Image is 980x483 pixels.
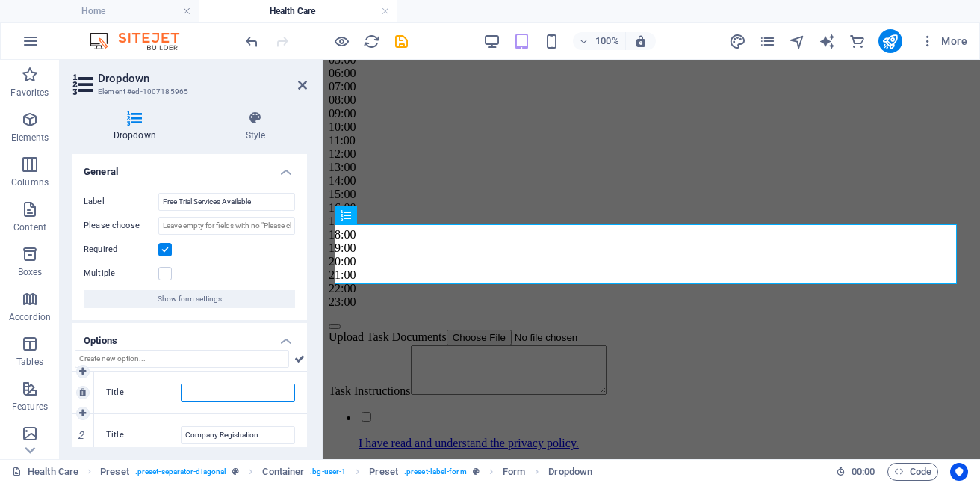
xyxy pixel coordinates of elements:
[13,221,46,233] p: Content
[887,463,938,481] button: Code
[914,29,973,53] button: More
[158,217,295,235] input: Leave empty for fields with no "Please choose" option...
[10,87,49,99] p: Favorites
[920,34,967,49] span: More
[16,356,43,368] p: Tables
[11,176,49,188] p: Columns
[86,32,198,50] img: Editor Logo
[98,85,277,99] h3: Element #ed-1007185965
[548,463,592,481] span: Click to select. Double-click to edit
[204,111,307,142] h4: Style
[634,34,648,48] i: On resize automatically adjust zoom level to fit chosen device.
[862,466,864,477] span: :
[310,463,346,481] span: . bg-user-1
[878,29,902,53] button: publish
[72,154,307,181] h4: General
[759,32,777,50] button: pages
[392,32,410,50] button: save
[852,463,875,481] span: 00 00
[404,463,467,481] span: . preset-label-form
[84,241,158,259] label: Required
[849,33,866,50] i: Commerce
[789,32,807,50] button: navigator
[84,265,158,283] label: Multiple
[9,311,51,323] p: Accordion
[819,33,836,50] i: AI Writer
[100,463,592,481] nav: breadcrumb
[595,32,619,50] h6: 100%
[72,323,307,350] h4: Options
[72,111,204,142] h4: Dropdown
[11,132,49,144] p: Elements
[12,463,78,481] a: Click to cancel selection. Double-click to open Pages
[881,33,899,50] i: Publish
[894,463,931,481] span: Code
[84,290,295,308] button: Show form settings
[98,72,307,85] h2: Dropdown
[849,32,866,50] button: commerce
[836,463,875,481] h6: Session time
[106,384,181,402] label: Title
[12,401,48,413] p: Features
[135,463,226,481] span: . preset-separator-diagonal
[232,467,239,476] i: This element is a customizable preset
[75,350,289,368] input: Create new option...
[393,33,410,50] i: Save (Ctrl+S)
[759,33,776,50] i: Pages (Ctrl+Alt+S)
[244,33,261,50] i: Undo: Change options (Ctrl+Z)
[100,463,129,481] span: Click to select. Double-click to edit
[362,32,380,50] button: reload
[363,33,380,50] i: Reload page
[84,217,158,235] label: Please choose
[473,467,480,476] i: This element is a customizable preset
[199,3,397,19] h4: Health Care
[70,429,92,441] em: 2
[950,463,968,481] button: Usercentrics
[106,426,181,444] label: Title
[158,290,222,308] span: Show form settings
[503,463,525,481] span: Click to select. Double-click to edit
[369,463,398,481] span: Click to select. Double-click to edit
[158,193,295,211] input: Label...
[243,32,261,50] button: undo
[729,32,747,50] button: design
[573,32,626,50] button: 100%
[18,266,43,278] p: Boxes
[262,463,304,481] span: Click to select. Double-click to edit
[819,32,837,50] button: text_generator
[332,32,350,50] button: Click here to leave preview mode and continue editing
[84,193,158,211] label: Label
